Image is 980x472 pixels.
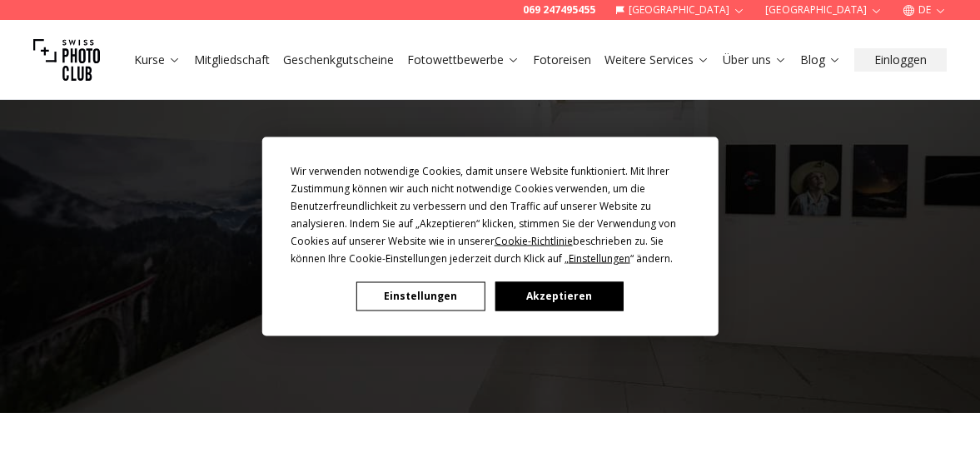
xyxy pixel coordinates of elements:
div: Cookie Consent Prompt [261,137,718,335]
div: Wir verwenden notwendige Cookies, damit unsere Website funktioniert. Mit Ihrer Zustimmung können ... [291,161,690,266]
span: Cookie-Richtlinie [495,233,573,247]
button: Akzeptieren [495,281,623,311]
span: Einstellungen [569,251,630,265]
button: Einstellungen [356,281,485,311]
